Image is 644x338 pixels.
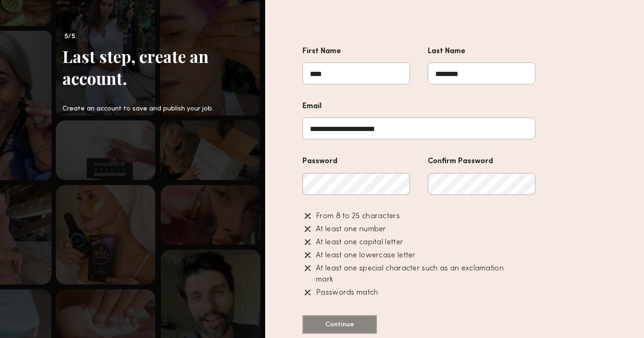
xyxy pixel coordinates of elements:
[309,287,522,298] div: Passwords match
[62,31,237,42] div: 5/5
[309,237,522,248] div: At least one capital letter
[302,155,410,168] div: Password
[309,250,522,261] div: At least one lowercase letter
[428,45,535,58] div: Last Name
[309,211,522,222] div: From 8 to 25 characters
[62,104,237,114] div: Create an account to save and publish your job.
[62,45,237,89] div: Last step, create an account.
[428,155,535,168] div: Confirm Password
[302,62,410,84] input: First Name
[302,117,535,139] input: Email
[309,224,522,235] div: At least one number
[302,100,535,113] div: Email
[428,173,535,195] input: Confirm Password
[309,263,522,285] div: At least one special character such as an exclamation mark
[302,173,410,195] input: Password
[428,62,535,84] input: Last Name
[302,45,410,58] div: First Name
